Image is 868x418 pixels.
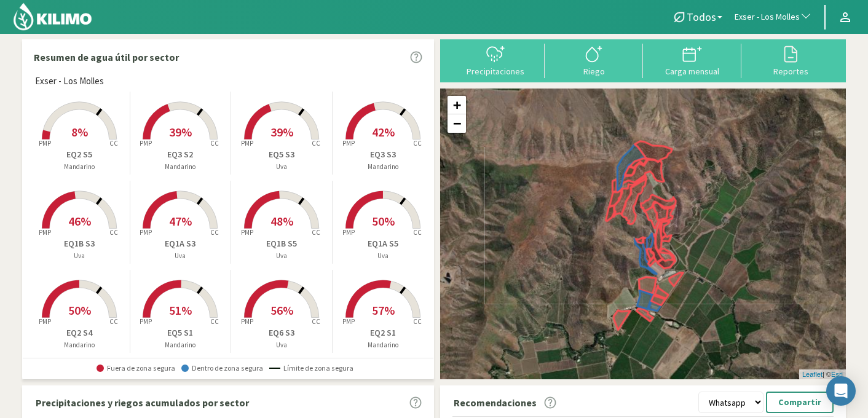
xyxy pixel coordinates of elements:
button: Exser - Los Molles [728,4,818,31]
div: Riego [548,67,639,76]
span: 8% [71,124,88,140]
button: Precipitaciones [446,44,545,76]
a: Esri [831,371,843,378]
span: 47% [169,213,192,229]
p: Precipitaciones y riegos acumulados por sector [36,395,249,410]
span: 42% [372,124,395,140]
p: EQ5 S3 [231,148,332,161]
p: EQ6 S3 [231,326,332,339]
p: EQ2 S1 [333,326,434,339]
tspan: CC [413,317,422,326]
p: EQ1B S3 [29,237,130,250]
a: Zoom in [448,96,466,114]
tspan: PMP [342,228,355,237]
p: Mandarino [130,162,231,172]
tspan: CC [109,139,118,148]
span: 51% [169,302,192,318]
tspan: CC [211,317,219,326]
tspan: CC [312,317,320,326]
tspan: CC [413,228,422,237]
img: Kilimo [12,2,93,31]
p: EQ1A S5 [333,237,434,250]
span: 57% [372,302,395,318]
p: EQ2 S4 [29,326,130,339]
p: Mandarino [333,340,434,350]
p: Uva [130,251,231,261]
p: Uva [29,251,130,261]
div: | © [799,369,846,380]
p: Uva [231,340,332,350]
tspan: CC [312,228,320,237]
p: Mandarino [130,340,231,350]
div: Reportes [745,67,836,76]
tspan: CC [109,228,118,237]
p: Uva [231,162,332,172]
a: Leaflet [802,371,823,378]
span: Todos [687,10,716,23]
span: Fuera de zona segura [97,364,175,373]
p: EQ5 S1 [130,326,231,339]
div: Open Intercom Messenger [826,376,856,406]
span: 50% [68,302,91,318]
button: Reportes [741,44,840,76]
button: Compartir [766,392,834,413]
p: Mandarino [333,162,434,172]
tspan: PMP [39,228,51,237]
span: 39% [270,124,293,140]
tspan: CC [211,228,219,237]
tspan: PMP [342,139,355,148]
p: Uva [231,251,332,261]
tspan: CC [211,139,219,148]
span: 48% [270,213,293,229]
tspan: CC [109,317,118,326]
span: 46% [68,213,91,229]
tspan: PMP [241,228,253,237]
p: Resumen de agua útil por sector [34,50,179,65]
p: EQ3 S3 [333,148,434,161]
div: Precipitaciones [450,67,541,76]
button: Carga mensual [643,44,741,76]
span: Exser - Los Molles [735,11,800,23]
p: Uva [333,251,434,261]
span: 50% [372,213,395,229]
tspan: PMP [241,317,253,326]
tspan: PMP [140,317,152,326]
tspan: CC [413,139,422,148]
tspan: PMP [39,317,51,326]
tspan: PMP [140,228,152,237]
span: 56% [270,302,293,318]
p: Compartir [778,395,821,409]
button: Riego [545,44,643,76]
tspan: CC [312,139,320,148]
p: EQ1B S5 [231,237,332,250]
div: Carga mensual [647,67,738,76]
p: Mandarino [29,340,130,350]
p: Recomendaciones [454,395,537,410]
p: EQ1A S3 [130,237,231,250]
p: EQ2 S5 [29,148,130,161]
span: Límite de zona segura [269,364,353,373]
tspan: PMP [342,317,355,326]
span: Dentro de zona segura [181,364,263,373]
p: EQ3 S2 [130,148,231,161]
span: 39% [169,124,192,140]
tspan: PMP [241,139,253,148]
p: Mandarino [29,162,130,172]
span: Exser - Los Molles [35,74,104,89]
a: Zoom out [448,114,466,133]
tspan: PMP [39,139,51,148]
tspan: PMP [140,139,152,148]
